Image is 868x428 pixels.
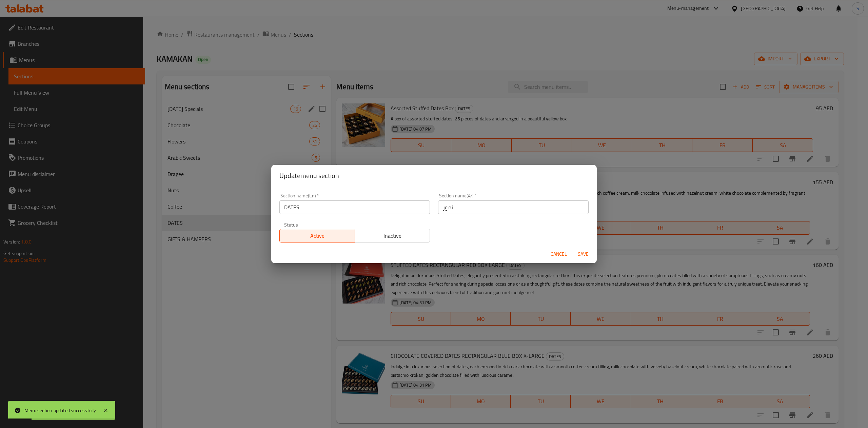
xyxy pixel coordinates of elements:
button: Cancel [548,248,570,260]
button: Inactive [355,229,430,242]
span: Active [282,231,352,241]
input: Please enter section name(ar) [438,200,589,214]
h2: Update menu section [279,170,589,181]
span: Inactive [358,231,428,241]
button: Save [572,248,594,260]
button: Active [279,229,355,242]
div: Menu section updated successfully [24,407,96,414]
span: Save [575,250,591,258]
input: Please enter section name(en) [279,200,430,214]
span: Cancel [551,250,567,258]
